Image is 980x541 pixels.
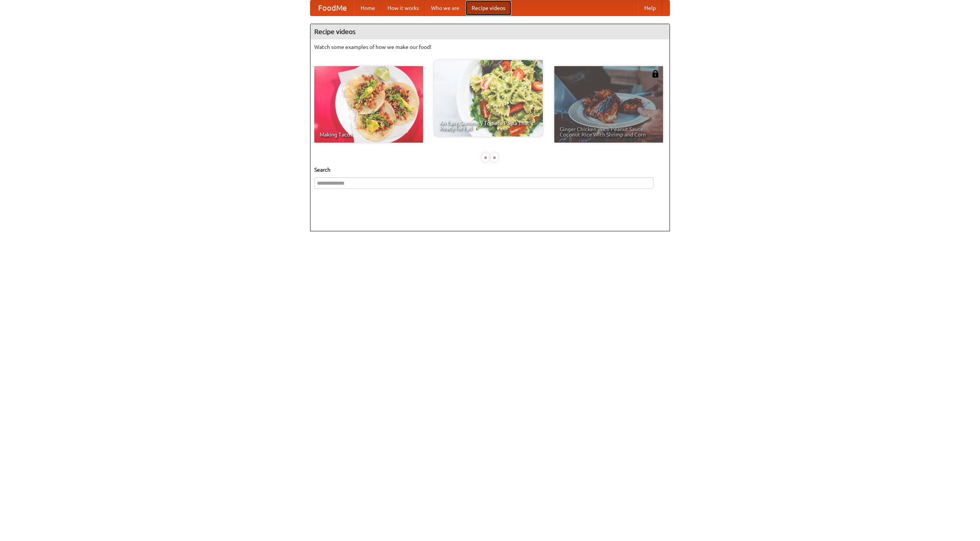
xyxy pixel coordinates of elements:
h5: Search [314,166,666,174]
span: An Easy, Summery Tomato Pasta That's Ready for Fall [439,120,537,131]
a: Help [638,0,662,16]
a: Who we are [425,0,465,16]
div: « [482,153,489,162]
a: Recipe videos [465,0,511,16]
span: Making Tacos [320,132,418,137]
h4: Recipe videos [310,24,670,39]
a: An Easy, Summery Tomato Pasta That's Ready for Fall [434,60,543,136]
a: Making Tacos [314,66,423,143]
a: How it works [381,0,425,16]
a: FoodMe [310,0,354,16]
a: Home [354,0,381,16]
div: » [491,153,498,162]
p: Watch some examples of how we make our food! [314,43,666,51]
img: 483408.png [652,70,659,78]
